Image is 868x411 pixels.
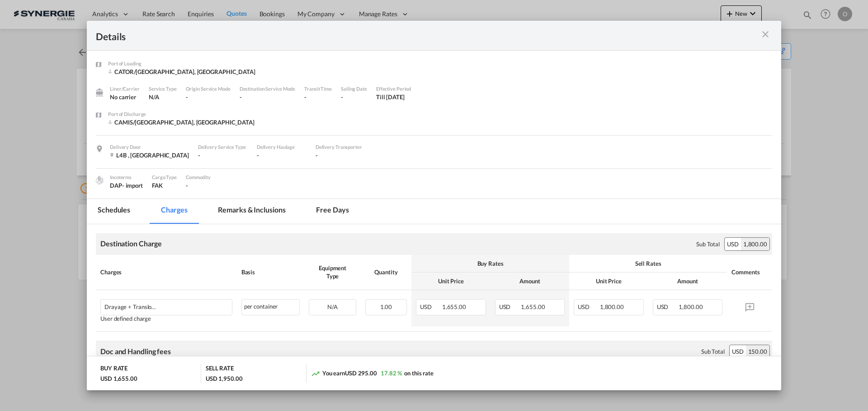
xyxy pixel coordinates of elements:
[257,143,307,151] div: Delivery Haulage
[420,303,441,310] span: USD
[100,346,171,356] div: Doc and Handling fees
[110,181,143,189] div: DAP
[727,255,772,290] th: Comments
[186,173,211,181] div: Commodity
[110,93,140,101] div: No carrier
[96,30,704,41] div: Details
[311,369,434,379] div: You earn on this rate
[365,268,407,276] div: Quantity
[149,85,177,93] div: Service Type
[110,85,140,93] div: Liner/Carrier
[149,93,159,101] span: N/A
[100,239,162,249] div: Destination Charge
[600,303,624,310] span: 1,800.00
[150,199,198,224] md-tab-item: Charges
[241,268,300,276] div: Basis
[122,181,143,189] div: - import
[100,268,232,276] div: Charges
[679,303,703,310] span: 1,800.00
[186,93,231,101] div: -
[186,182,188,189] span: -
[730,345,746,358] div: USD
[304,85,332,93] div: Transit Time
[381,369,402,377] span: 17.82 %
[198,151,248,159] div: -
[345,369,377,377] span: USD 295.00
[240,93,296,101] div: -
[198,143,248,151] div: Delivery Service Type
[87,199,369,224] md-pagination-wrapper: Use the left and right arrow keys to navigate between tabs
[376,85,411,93] div: Effective Period
[241,299,300,315] div: per container
[760,29,771,40] md-icon: icon-close m-3 fg-AAA8AD cursor
[327,303,338,310] span: N/A
[380,303,392,310] span: 1.00
[341,93,367,101] div: -
[578,303,599,310] span: USD
[108,60,255,68] div: Port of Loading
[100,374,137,383] div: USD 1,655.00
[152,173,177,181] div: Cargo Type
[491,272,570,290] th: Amount
[411,272,491,290] th: Unit Price
[574,259,722,268] div: Sell Rates
[110,173,143,181] div: Incoterms
[87,199,141,224] md-tab-item: Schedules
[341,85,367,93] div: Sailing Date
[442,303,466,310] span: 1,655.00
[725,238,741,250] div: USD
[186,85,231,93] div: Origin Service Mode
[110,151,189,159] div: L4B , Canada
[108,110,255,118] div: Port of Discharge
[305,199,359,224] md-tab-item: Free days
[100,364,127,374] div: BUY RATE
[240,85,296,93] div: Destination Service Mode
[304,93,332,101] div: -
[569,272,648,290] th: Unit Price
[316,151,365,159] div: -
[87,21,781,391] md-dialog: Port of Loading ...
[94,175,104,185] img: cargo.png
[108,118,255,126] div: CAMIS/Mississauga, ON
[206,364,234,374] div: SELL RATE
[257,151,307,159] div: -
[206,374,243,383] div: USD 1,950.00
[311,369,320,378] md-icon: icon-trending-up
[741,238,769,250] div: 1,800.00
[316,143,365,151] div: Delivery Transporter
[521,303,545,310] span: 1,655.00
[152,181,177,189] div: FAK
[104,300,197,310] div: Drayage + Transload + delivery with Moffett
[657,303,678,310] span: USD
[499,303,520,310] span: USD
[696,240,720,248] div: Sub Total
[376,93,405,101] div: Till 29 Oct 2025
[648,272,727,290] th: Amount
[701,347,725,356] div: Sub Total
[108,68,255,76] div: CATOR/Toronto, ON
[416,259,565,268] div: Buy Rates
[207,199,296,224] md-tab-item: Remarks & Inclusions
[309,264,356,280] div: Equipment Type
[746,345,769,358] div: 150.00
[110,143,189,151] div: Delivery Door
[100,315,232,322] div: User defined charge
